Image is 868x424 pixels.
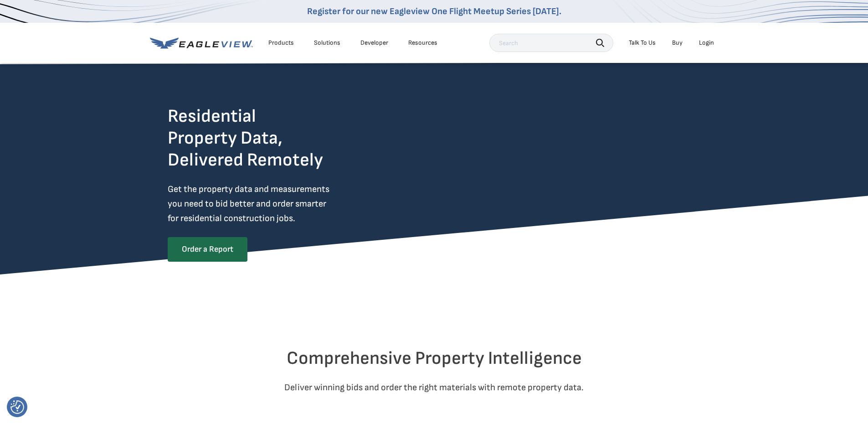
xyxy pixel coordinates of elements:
a: Order a Report [168,237,247,262]
button: Consent Preferences [10,400,24,414]
div: Talk To Us [629,39,656,47]
a: Buy [672,39,683,47]
img: Revisit consent button [10,400,24,414]
input: Search [489,34,613,52]
div: Solutions [314,39,340,47]
a: Register for our new Eagleview One Flight Meetup Series [DATE]. [307,6,561,17]
p: Deliver winning bids and order the right materials with remote property data. [168,380,701,395]
a: Developer [360,39,388,47]
div: Resources [408,39,437,47]
h2: Residential Property Data, Delivered Remotely [168,105,323,171]
div: Login [699,39,714,47]
p: Get the property data and measurements you need to bid better and order smarter for residential c... [168,182,367,226]
h2: Comprehensive Property Intelligence [168,347,701,369]
div: Products [268,39,294,47]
